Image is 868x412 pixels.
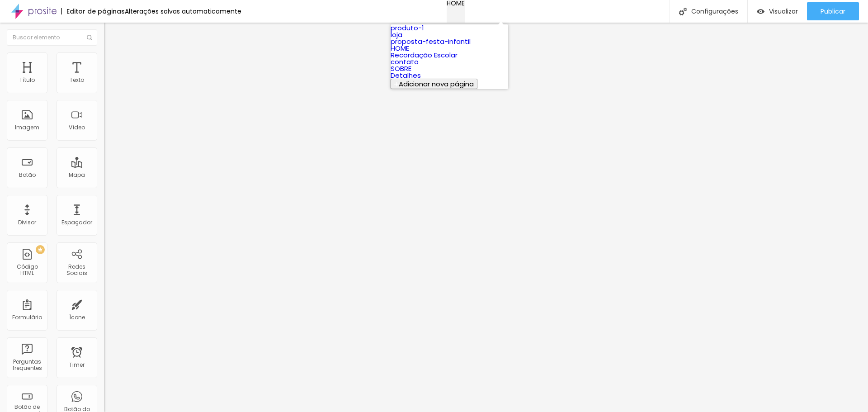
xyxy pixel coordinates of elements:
button: Adicionar nova página [391,79,477,89]
div: Formulário [12,314,42,321]
div: Vídeo [69,124,85,131]
a: SOBRE [391,64,411,73]
img: Icone [87,35,92,40]
div: Perguntas frequentes [9,359,45,372]
span: Visualizar [769,8,798,15]
button: Publicar [807,2,859,20]
div: Ícone [69,314,85,321]
div: Código HTML [9,264,45,277]
img: view-1.svg [757,8,764,15]
div: Redes Sociais [59,264,94,277]
span: Adicionar nova página [399,79,474,89]
div: Divisor [18,219,36,226]
div: Botão [19,172,36,178]
div: Alterações salvas automaticamente [125,8,241,14]
a: HOME [391,43,409,53]
div: Imagem [15,124,39,131]
iframe: Editor [104,23,868,412]
span: Publicar [821,8,845,15]
a: Detalhes [391,71,421,80]
div: Espaçador [61,219,92,226]
img: Icone [679,8,687,15]
a: contato [391,57,419,66]
div: Texto [70,77,84,83]
a: proposta-festa-infantil [391,37,471,46]
a: produto-1 [391,23,424,33]
div: Mapa [69,172,85,178]
div: Título [19,77,35,83]
div: Editor de páginas [61,8,125,14]
a: loja [391,30,402,39]
button: Visualizar [748,2,807,20]
input: Buscar elemento [7,29,97,46]
a: Recordação Escolar [391,50,458,60]
div: Timer [69,362,85,368]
